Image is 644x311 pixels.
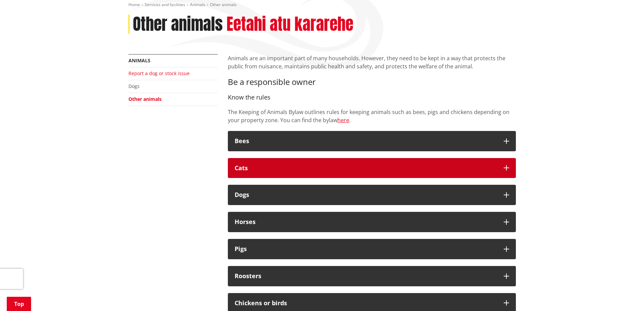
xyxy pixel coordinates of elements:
[228,77,516,87] h3: Be a responsible owner
[228,108,516,124] p: The Keeping of Animals Bylaw outlines rules for keeping animals such as bees, pigs and chickens d...
[228,54,516,70] p: Animals are an important part of many households. However, they need to be kept in a way that pro...
[128,70,190,76] a: Report a dog or stock issue
[235,219,497,225] div: Horses
[235,192,497,198] div: Dogs
[228,94,516,101] h4: Know the rules
[228,158,516,178] button: Cats
[228,212,516,232] button: Horses
[235,165,497,172] div: Cats
[235,300,497,307] p: Chickens or birds
[133,15,223,34] h1: Other animals
[128,2,516,8] nav: breadcrumb
[210,2,237,7] span: Other animals
[190,2,205,7] a: Animals
[228,266,516,286] button: Roosters
[235,138,497,145] div: Bees
[128,2,140,7] a: Home
[228,131,516,151] button: Bees
[128,57,150,64] a: Animals
[228,239,516,259] button: Pigs
[235,273,497,280] div: Roosters
[128,96,162,102] a: Other animals
[235,246,497,252] div: Pigs
[7,297,31,311] a: Top
[228,185,516,205] button: Dogs
[226,15,353,34] h2: Eetahi atu kararehe
[337,116,349,124] a: here
[128,83,140,89] a: Dogs
[145,2,185,7] a: Services and facilities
